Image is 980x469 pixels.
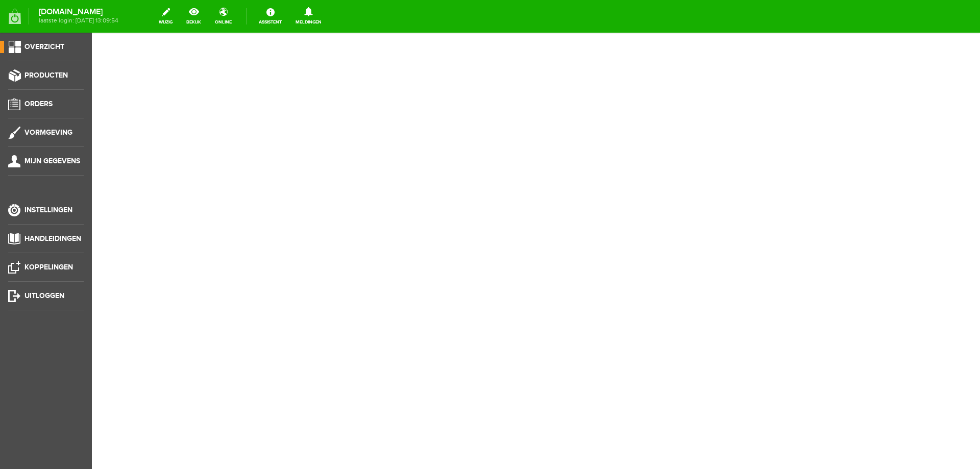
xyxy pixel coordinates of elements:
span: Handleidingen [24,234,81,243]
span: Instellingen [24,206,72,214]
span: Overzicht [24,42,64,51]
a: Meldingen [289,5,328,28]
span: laatste login: [DATE] 13:09:54 [39,18,118,23]
strong: [DOMAIN_NAME] [39,9,118,15]
span: Mijn gegevens [24,157,80,165]
span: Orders [24,100,53,108]
a: wijzig [153,5,179,28]
span: Producten [24,71,68,80]
a: online [209,5,238,28]
a: Assistent [253,5,288,28]
a: bekijk [180,5,207,28]
span: Koppelingen [24,263,73,271]
span: Uitloggen [24,291,64,300]
span: Vormgeving [24,128,72,137]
